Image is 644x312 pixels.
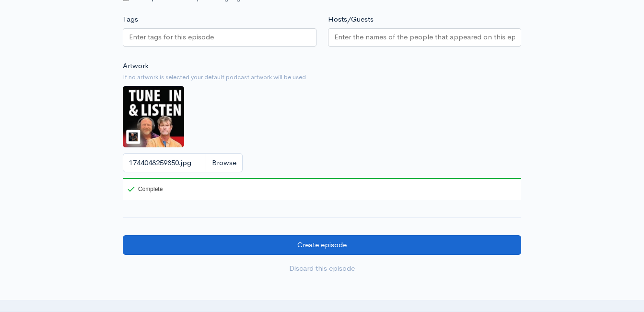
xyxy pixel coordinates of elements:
[334,32,515,43] input: Enter the names of the people that appeared on this episode
[123,72,521,82] small: If no artwork is selected your default podcast artwork will be used
[123,178,164,200] div: Complete
[128,186,163,192] div: Complete
[123,60,149,72] label: Artwork
[328,14,374,25] label: Hosts/Guests
[123,259,521,278] a: Discard this episode
[123,178,521,179] div: 100%
[123,14,138,25] label: Tags
[129,32,215,43] input: Enter tags for this episode
[123,235,521,255] input: Create episode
